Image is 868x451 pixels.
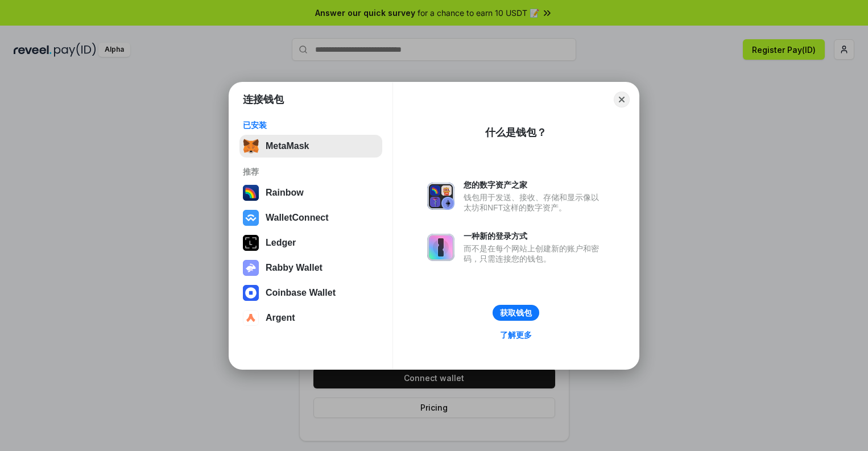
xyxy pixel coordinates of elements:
img: svg+xml,%3Csvg%20xmlns%3D%22http%3A%2F%2Fwww.w3.org%2F2000%2Fsvg%22%20fill%3D%22none%22%20viewBox... [427,183,454,210]
img: svg+xml,%3Csvg%20xmlns%3D%22http%3A%2F%2Fwww.w3.org%2F2000%2Fsvg%22%20fill%3D%22none%22%20viewBox... [427,234,454,261]
button: Coinbase Wallet [239,282,382,304]
div: Rainbow [266,188,304,198]
div: Argent [266,313,295,323]
div: Coinbase Wallet [266,288,336,298]
div: 了解更多 [500,330,532,340]
img: svg+xml,%3Csvg%20width%3D%22120%22%20height%3D%22120%22%20viewBox%3D%220%200%20120%20120%22%20fil... [243,185,259,201]
button: MetaMask [239,135,382,158]
div: Ledger [266,238,296,248]
div: 推荐 [243,167,379,177]
div: 而不是在每个网站上创建新的账户和密码，只需连接您的钱包。 [464,243,605,264]
img: svg+xml,%3Csvg%20width%3D%2228%22%20height%3D%2228%22%20viewBox%3D%220%200%2028%2028%22%20fill%3D... [243,285,259,301]
div: 钱包用于发送、接收、存储和显示像以太坊和NFT这样的数字资产。 [464,192,605,213]
img: svg+xml,%3Csvg%20fill%3D%22none%22%20height%3D%2233%22%20viewBox%3D%220%200%2035%2033%22%20width%... [243,138,259,154]
button: Rabby Wallet [239,256,382,279]
img: svg+xml,%3Csvg%20width%3D%2228%22%20height%3D%2228%22%20viewBox%3D%220%200%2028%2028%22%20fill%3D... [243,310,259,326]
div: 一种新的登录方式 [464,231,605,241]
div: WalletConnect [266,213,329,223]
div: 您的数字资产之家 [464,180,605,190]
a: 了解更多 [493,328,539,342]
button: Argent [239,307,382,329]
button: Ledger [239,231,382,254]
button: Rainbow [239,181,382,204]
div: Rabby Wallet [266,263,323,273]
div: 什么是钱包？ [485,126,547,139]
button: Close [614,92,630,107]
h1: 连接钱包 [243,93,284,106]
button: WalletConnect [239,206,382,229]
div: 获取钱包 [500,308,532,318]
div: 已安装 [243,120,379,130]
div: MetaMask [266,141,309,151]
img: svg+xml,%3Csvg%20xmlns%3D%22http%3A%2F%2Fwww.w3.org%2F2000%2Fsvg%22%20width%3D%2228%22%20height%3... [243,235,259,251]
button: 获取钱包 [493,305,539,321]
img: svg+xml,%3Csvg%20width%3D%2228%22%20height%3D%2228%22%20viewBox%3D%220%200%2028%2028%22%20fill%3D... [243,210,259,226]
img: svg+xml,%3Csvg%20xmlns%3D%22http%3A%2F%2Fwww.w3.org%2F2000%2Fsvg%22%20fill%3D%22none%22%20viewBox... [243,260,259,276]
